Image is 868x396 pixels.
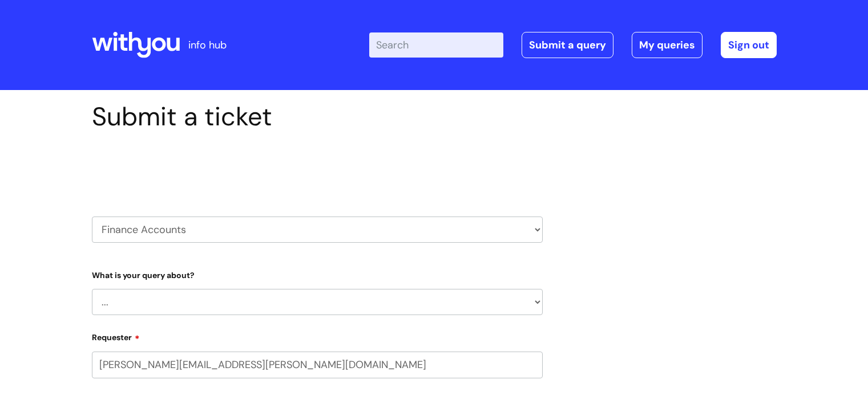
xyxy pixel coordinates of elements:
label: What is your query about? [92,268,543,280]
p: info hub [188,36,227,54]
h1: Submit a ticket [92,101,543,132]
label: Requester [92,329,543,342]
div: | - [369,32,777,58]
h2: Select issue type [92,158,543,179]
a: Sign out [721,32,777,58]
input: Search [369,32,503,58]
a: My queries [632,32,703,58]
a: Submit a query [522,32,613,58]
input: Email [92,352,543,378]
